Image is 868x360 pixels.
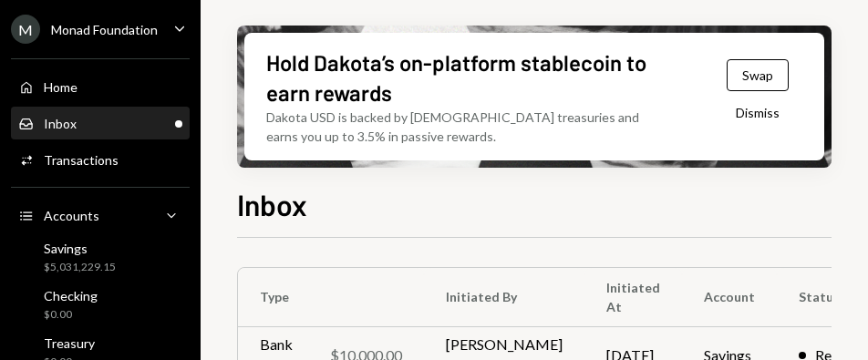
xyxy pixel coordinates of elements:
div: $5,031,229.15 [44,260,116,275]
div: Accounts [44,208,99,223]
th: Account [682,268,777,326]
button: Dismiss [713,91,802,134]
a: Accounts [11,199,190,231]
h1: Inbox [237,186,307,222]
div: Treasury [44,335,95,351]
a: Transactions [11,143,190,176]
div: Hold Dakota’s on-platform stablecoin to earn rewards [266,47,654,108]
div: M [11,15,40,44]
a: Home [11,70,190,103]
div: Savings [44,241,116,256]
a: Checking$0.00 [11,283,190,326]
div: Transactions [44,152,119,168]
div: $0.00 [44,307,98,323]
div: Home [44,79,77,95]
div: Dakota USD is backed by [DEMOGRAPHIC_DATA] treasuries and earns you up to 3.5% in passive rewards. [266,108,668,146]
button: Swap [727,59,789,91]
th: Type [238,268,424,326]
th: Initiated At [584,268,682,326]
th: Initiated By [424,268,584,326]
a: Savings$5,031,229.15 [11,235,190,279]
div: Monad Foundation [51,22,158,37]
div: Checking [44,288,98,303]
div: Inbox [44,116,77,131]
a: Inbox [11,107,190,139]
